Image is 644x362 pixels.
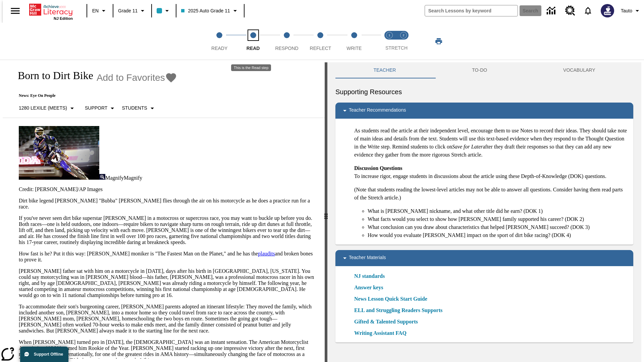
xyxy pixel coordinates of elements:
p: As students read the article at their independent level, encourage them to use Notes to record th... [354,127,628,159]
p: Dirt bike legend [PERSON_NAME] "Bubba" [PERSON_NAME] flies through the air on his motorcycle as h... [19,198,317,210]
button: Select a new avatar [597,2,618,19]
p: Support [85,105,107,112]
p: How fast is he? Put it this way: [PERSON_NAME] moniker is "The Fastest Man on the Planet," and he... [19,251,317,263]
span: Magnify [105,175,124,181]
a: Answer keys, Will open in new browser window or tab [354,284,383,292]
button: TO-DO [434,62,525,78]
button: Language: EN, Select a language [89,5,111,17]
button: Ready step 1 of 5 [200,23,239,60]
a: Gifted & Talented Supports [354,318,422,326]
button: Support Offline [20,347,68,362]
a: Notifications [579,2,597,19]
div: Teacher Materials [335,250,633,266]
p: [PERSON_NAME] father sat with him on a motorcycle in [DATE], days after his birth in [GEOGRAPHIC_... [19,268,317,298]
span: Magnify [124,175,142,181]
li: What facts would you select to show how [PERSON_NAME] family supported his career? (DOK 2) [368,215,628,223]
a: plaudits [258,251,275,256]
p: (Note that students reading the lowest-level articles may not be able to answer all questions. Co... [354,186,628,202]
p: If you've never seen dirt bike superstar [PERSON_NAME] in a motocross or supercross race, you may... [19,215,317,245]
a: Resource Center, Will open in new tab [561,2,579,20]
div: Teacher Recommendations [335,103,633,119]
button: Add to Favorites - Born to Dirt Bike [97,72,177,83]
input: search field [425,5,518,16]
div: This is the Read step [231,64,271,71]
button: Scaffolds, Support [82,102,119,114]
button: Class color is light blue. Change class color [154,5,174,17]
button: Reflect step 4 of 5 [301,23,340,60]
h6: Supporting Resources [335,86,633,97]
button: Stretch Read step 1 of 2 [380,23,399,60]
strong: Discussion Questions [354,165,402,171]
button: Open side menu [5,1,25,21]
a: News Lesson Quick Start Guide, Will open in new browser window or tab [354,295,427,303]
span: Reflect [310,46,331,51]
span: 2025 Auto Grade 11 [181,7,230,14]
button: Grade: Grade 11, Select a grade [115,5,149,17]
li: How would you evaluate [PERSON_NAME] impact on the sport of dirt bike racing? (DOK 4) [368,231,628,239]
button: Print [428,35,449,47]
div: reading [3,62,325,359]
span: Respond [275,46,298,51]
div: Home [29,2,73,20]
div: activity [327,62,641,362]
a: NJ standards [354,272,389,280]
button: Respond step 3 of 5 [267,23,306,60]
span: Write [346,46,362,51]
button: Select Student [119,102,159,114]
li: What conclusion can you draw about characteristics that helped [PERSON_NAME] succeed? (DOK 3) [368,223,628,231]
p: To increase rigor, engage students in discussions about the article using these Depth-of-Knowledg... [354,164,628,180]
span: Add to Favorites [97,72,165,83]
span: Support Offline [34,352,63,357]
span: Ready [211,46,227,51]
p: Teacher Recommendations [349,107,406,115]
button: Read step 2 of 5 [233,23,272,60]
span: Tauto [621,7,632,14]
a: Data Center [543,2,561,20]
button: Class: 2025 Auto Grade 11, Select your class [178,5,241,17]
img: Magnify [99,174,105,180]
p: Credit: [PERSON_NAME]/AP Images [19,186,317,192]
button: Select Lexile, 1280 Lexile (Meets) [16,102,79,114]
span: STRETCH [385,45,408,51]
li: What is [PERSON_NAME] nickname, and what other title did he earn? (DOK 1) [368,207,628,215]
p: News: Eye On People [11,93,177,98]
div: Instructional Panel Tabs [335,62,633,78]
span: Grade 11 [118,7,138,14]
h1: Born to Dirt Bike [11,69,93,82]
p: To accommodate their son's burgeoning career, [PERSON_NAME] parents adopted an itinerant lifestyl... [19,304,317,334]
a: ELL and Struggling Readers Supports [354,306,446,314]
p: Teacher Materials [349,254,386,262]
img: Motocross racer James Stewart flies through the air on his dirt bike. [19,126,99,180]
div: Press Enter or Spacebar and then press right and left arrow keys to move the slider [325,62,327,362]
button: Write step 5 of 5 [335,23,374,60]
button: Teacher [335,62,434,78]
text: 2 [402,34,404,37]
a: Writing Assistant FAQ [354,329,411,337]
img: Avatar [601,4,614,17]
button: VOCABULARY [525,62,633,78]
text: 1 [388,34,390,37]
span: Read [247,46,260,51]
em: Save for Later [452,144,483,149]
span: NJ Edition [54,16,73,20]
p: 1280 Lexile (Meets) [19,105,67,112]
span: EN [92,7,99,14]
button: Stretch Respond step 2 of 2 [394,23,413,60]
p: Students [122,105,147,112]
button: Profile/Settings [618,5,644,17]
